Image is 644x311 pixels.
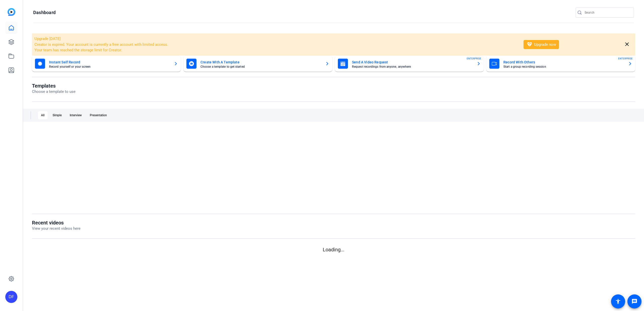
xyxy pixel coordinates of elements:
[618,57,633,60] span: ENTERPRISE
[32,226,80,231] p: View your recent videos here
[200,59,321,65] mat-card-title: Create With A Template
[524,40,559,49] button: Upgrade now
[585,10,630,16] input: Search
[32,89,75,95] p: Choose a template to use
[32,220,80,226] h1: Recent videos
[32,56,181,72] button: Instant Self RecordRecord yourself or your screen
[5,291,17,303] div: DF
[352,59,473,65] mat-card-title: Send A Video Request
[38,111,48,119] div: All
[183,56,332,72] button: Create With A TemplateChoose a template to get started
[49,59,170,65] mat-card-title: Instant Self Record
[503,59,624,65] mat-card-title: Record With Others
[624,41,630,48] mat-icon: close
[34,47,517,53] li: Your team has reached the storage limit for Creator.
[631,298,637,304] mat-icon: message
[34,42,517,48] li: Creator is expired. Your account is currently a free account with limited access.
[34,36,61,41] span: Upgrade [DATE]
[352,65,473,68] mat-card-subtitle: Request recordings from anyone, anywhere
[32,246,635,253] p: Loading...
[467,57,481,60] span: ENTERPRISE
[8,8,15,16] img: blue-gradient.svg
[67,111,85,119] div: Interview
[200,65,321,68] mat-card-subtitle: Choose a template to get started
[87,111,110,119] div: Presentation
[615,298,621,304] mat-icon: accessibility
[503,65,624,68] mat-card-subtitle: Start a group recording session
[32,83,75,89] h1: Templates
[335,56,484,72] button: Send A Video RequestRequest recordings from anyone, anywhereENTERPRISE
[49,65,170,68] mat-card-subtitle: Record yourself or your screen
[527,42,533,48] mat-icon: diamond
[50,111,65,119] div: Simple
[33,10,56,16] h1: Dashboard
[486,56,635,72] button: Record With OthersStart a group recording sessionENTERPRISE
